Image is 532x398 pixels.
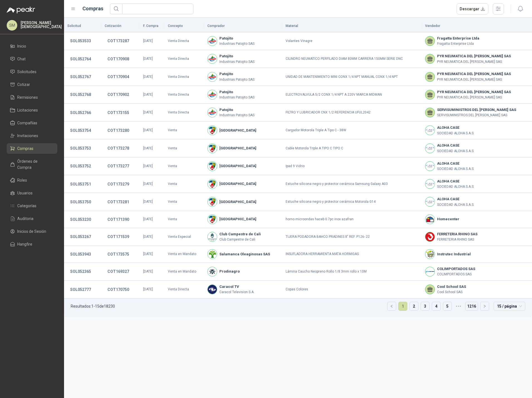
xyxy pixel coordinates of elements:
[219,71,254,77] b: Patojito
[454,302,463,311] span: •••
[67,197,94,207] button: SOL053750
[208,108,217,117] img: Company Logo
[437,290,466,295] p: Cool School SAS
[425,232,435,241] img: Company Logo
[7,143,57,154] a: Compras
[437,149,474,154] p: SOCIEDAD ALOHA S.A.S.
[208,54,217,63] img: Company Logo
[105,232,132,242] button: COT171539
[7,188,57,198] a: Usuarios
[105,214,132,224] button: COT171390
[140,20,165,32] th: F. Compra
[165,139,204,157] td: Venta
[388,302,396,310] button: left
[17,107,38,113] span: Licitaciones
[208,72,217,81] img: Company Logo
[437,125,474,130] b: ALOHA CASE
[483,305,486,308] span: right
[437,131,474,136] p: SOCIEDAD ALOHA S.A.S.
[7,118,57,128] a: Compañías
[17,69,36,75] span: Solicitudes
[437,89,511,95] b: PYR NEUMATICA DEL [PERSON_NAME] SAS
[17,133,38,139] span: Invitaciones
[204,20,282,32] th: Comprador
[465,302,478,311] li: 1216
[67,143,94,153] button: SOL053753
[105,161,132,171] button: COT173277
[67,90,94,100] button: SOL052768
[219,216,256,222] b: [GEOGRAPHIC_DATA]
[143,182,153,186] span: [DATE]
[105,249,132,259] button: COT173575
[105,266,132,276] button: COT169327
[219,36,254,41] b: Patojito
[17,190,33,196] span: Usuarios
[425,215,435,224] img: Company Logo
[425,162,435,171] img: Company Logo
[282,281,422,298] td: Copas Colores
[17,43,26,49] span: Inicio
[143,200,153,204] span: [DATE]
[437,71,511,77] b: PYR NEUMATICA DEL [PERSON_NAME] SAS
[82,5,103,13] h1: Compras
[7,213,57,224] a: Auditoria
[219,251,270,257] b: Salamanca Oleaginosas SAS
[101,20,140,32] th: Cotización
[437,251,471,257] b: Instrutec Industrial
[105,90,132,100] button: COT170902
[7,7,35,13] img: Logo peakr
[282,246,422,263] td: INSUFLADORA HERRAMIENTA MATA HORMIGAS
[443,302,452,311] li: 5
[143,217,153,221] span: [DATE]
[421,302,429,310] a: 3
[421,302,430,311] li: 3
[208,126,217,135] img: Company Logo
[454,302,463,311] li: 5 páginas siguientes
[282,122,422,139] td: Cargador Motorola Triple A Tipo C - 38W
[143,146,153,150] span: [DATE]
[165,32,204,50] td: Venta Directa
[143,75,153,79] span: [DATE]
[398,302,407,311] li: 1
[7,20,17,31] div: SM
[282,32,422,50] td: Volantes Vinagre
[143,128,153,132] span: [DATE]
[105,54,132,64] button: COT170908
[67,232,94,242] button: SOL053267
[219,284,254,290] b: Caracol TV
[282,157,422,175] td: Ipad 9 Vidrio
[7,79,57,90] a: Cotizar
[219,269,240,274] b: Prodinagro
[282,211,422,228] td: horno microondas haceb 0.7pc inox azafran
[219,59,254,65] p: Industrias Patojito SAS
[437,184,474,189] p: SOCIEDAD ALOHA S.A.S.
[480,302,489,311] li: Página siguiente
[219,95,254,100] p: Industrias Patojito SAS
[165,263,204,281] td: Venta en Mandato
[219,89,254,95] b: Patojito
[165,281,204,298] td: Venta Directa
[208,144,217,153] img: Company Logo
[7,130,57,141] a: Invitaciones
[143,164,153,168] span: [DATE]
[165,193,204,211] td: Venta
[208,197,217,206] img: Company Logo
[282,104,422,122] td: FILTRO Y LUBRICADOR CNX 1/2 REFERENCIA UFUL2042
[208,249,217,259] img: Company Logo
[17,56,26,62] span: Chat
[437,166,474,172] p: SOCIEDAD ALOHA S.A.S.
[425,249,435,259] img: Company Logo
[165,104,204,122] td: Venta Directa
[143,57,153,61] span: [DATE]
[165,86,204,104] td: Venta Directa
[105,108,132,118] button: COT173155
[387,302,396,311] li: Página anterior
[437,107,516,113] b: SERVISUMINISTROS DEL [PERSON_NAME] SAS
[282,193,422,211] td: Estuche silicona negro y protector cerámica Motorola G14
[208,90,217,99] img: Company Logo
[165,228,204,246] td: Venta Especial
[105,179,132,189] button: COT173279
[422,20,532,32] th: Vendedor
[282,50,422,68] td: CILINDRO NEUMATICO PERFILADO DIAM 80MM CARRERA 150MM SERIE DNC
[425,267,435,276] img: Company Logo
